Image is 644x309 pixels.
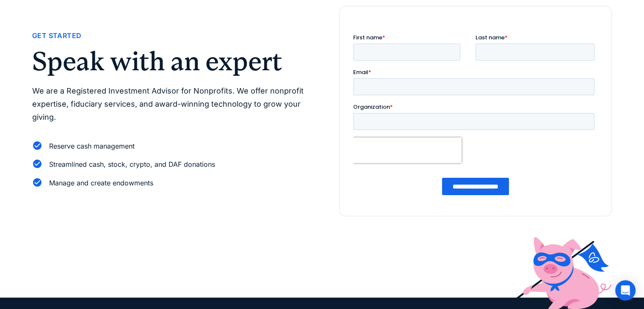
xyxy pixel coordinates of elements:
[49,159,215,170] div: Streamlined cash, stock, crypto, and DAF donations
[49,141,135,152] div: Reserve cash management
[32,30,81,41] div: Get Started
[353,33,598,202] iframe: Form 0
[615,280,636,301] div: Open Intercom Messenger
[49,177,153,189] div: Manage and create endowments
[32,48,305,74] h2: Speak with an expert
[32,85,305,124] p: We are a Registered Investment Advisor for Nonprofits. We offer nonprofit expertise, fiduciary se...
